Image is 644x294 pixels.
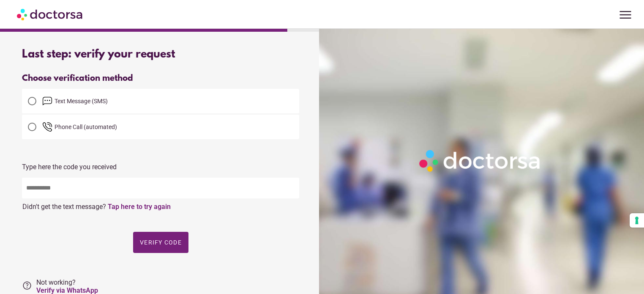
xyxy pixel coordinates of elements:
[22,163,299,171] p: Type here the code you received
[22,280,32,291] i: help
[55,98,108,104] span: Text Message (SMS)
[416,146,545,175] img: Logo-Doctorsa-trans-White-partial-flat.png
[140,239,182,246] span: Verify code
[22,74,299,83] div: Choose verification method
[42,122,52,132] img: phone
[617,7,633,23] span: menu
[630,213,644,228] button: Your consent preferences for tracking technologies
[42,96,52,106] img: email
[133,232,188,253] button: Verify code
[17,5,84,24] img: Doctorsa.com
[55,124,117,130] span: Phone Call (automated)
[22,203,106,211] span: Didn't get the text message?
[22,48,299,61] div: Last step: verify your request
[108,203,171,211] a: Tap here to try again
